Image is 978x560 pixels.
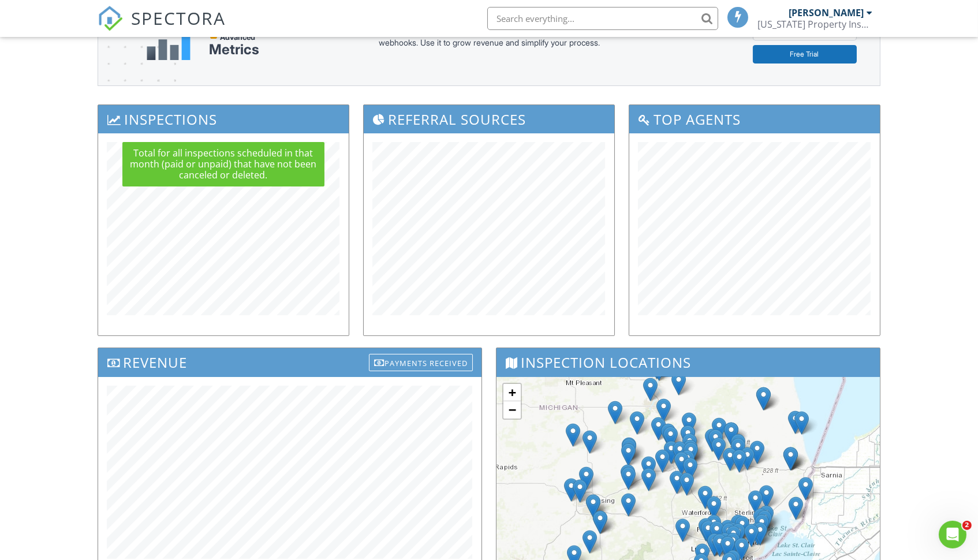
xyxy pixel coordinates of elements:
div: Payments Received [369,354,473,371]
a: Zoom out [503,401,521,419]
h3: Revenue [98,348,481,376]
h3: Inspections [98,105,349,133]
iframe: Intercom live chat [939,521,966,548]
a: Zoom in [503,384,521,401]
a: SPECTORA [98,16,226,40]
div: Michigan Property Inspections [757,18,873,30]
div: [PERSON_NAME] [789,7,864,18]
span: Advanced [220,32,255,42]
h3: Inspection Locations [497,348,880,376]
span: SPECTORA [131,6,226,30]
img: The Best Home Inspection Software - Spectora [98,6,123,31]
input: Search everything... [487,7,718,30]
h3: Referral Sources [364,105,614,133]
a: Payments Received [369,351,473,370]
div: Metrics [209,42,259,58]
div: Create powerful, customized automations for emails, texts, and webhooks. Use it to grow revenue a... [379,22,633,67]
img: advanced-banner-bg-f6ff0eecfa0ee76150a1dea9fec4b49f333892f74bc19f1b897a312d7a1b2ff3.png [98,3,176,131]
a: Free Trial [753,45,857,64]
img: metrics-aadfce2e17a16c02574e7fc40e4d6b8174baaf19895a402c862ea781aae8ef5b.svg [147,29,191,60]
span: 2 [962,521,972,530]
h3: Top Agents [629,105,880,133]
